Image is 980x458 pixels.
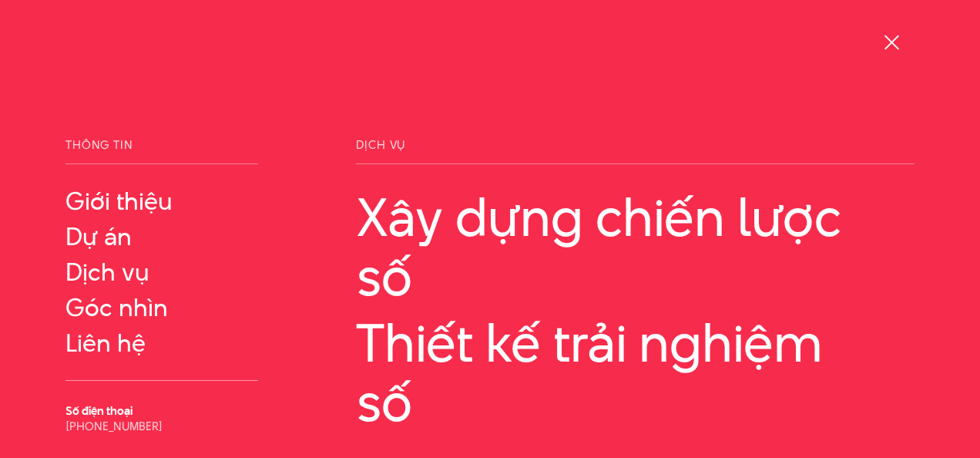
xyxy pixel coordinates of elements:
a: Dịch vụ [65,258,258,286]
a: Dự án [65,223,258,251]
span: Dịch vụ [356,139,915,164]
b: Số điện thoại [65,402,133,419]
a: [PHONE_NUMBER] [65,418,163,434]
a: Thiết kế trải nghiệm số [356,313,915,432]
a: Giới thiệu [65,187,258,215]
a: Góc nhìn [65,294,258,322]
a: Xây dựng chiến lược số [356,187,915,306]
a: Liên hệ [65,329,258,357]
span: Thông tin [65,139,258,164]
